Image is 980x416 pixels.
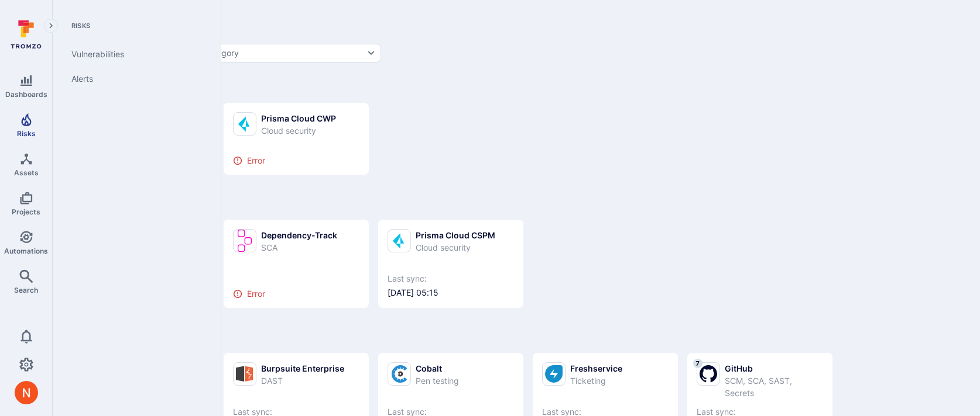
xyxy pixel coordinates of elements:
[261,241,337,254] div: SCA
[62,67,207,91] a: Alerts
[62,21,207,30] span: Risks
[233,289,359,299] div: Error
[570,362,622,375] div: Freshservice
[233,229,359,299] a: Dependency-TrackSCAError
[198,44,381,63] button: Category
[416,241,495,254] div: Cloud security
[233,112,359,165] a: Prisma Cloud CWPCloud securityError
[725,362,823,375] div: GitHub
[15,381,38,404] img: ACg8ocIprwjrgDQnDsNSk9Ghn5p5-B8DpAKWoJ5Gi9syOE4K59tr4Q=s96-c
[725,375,823,399] div: SCM, SCA, SAST, Secrets
[416,362,459,375] div: Cobalt
[693,359,703,368] span: 7
[261,112,336,124] div: Prisma Cloud CWP
[261,375,344,387] div: DAST
[416,375,459,387] div: Pen testing
[4,247,48,255] span: Automations
[14,286,38,294] span: Search
[416,229,495,241] div: Prisma Cloud CSPM
[233,156,359,165] div: Error
[261,124,336,137] div: Cloud security
[62,42,207,67] a: Vulnerabilities
[44,19,58,33] button: Expand navigation menu
[47,21,55,31] i: Expand navigation menu
[388,287,514,299] span: [DATE] 05:15
[261,362,344,375] div: Burpsuite Enterprise
[570,375,622,387] div: Ticketing
[5,90,47,99] span: Dashboards
[17,129,36,138] span: Risks
[388,273,514,285] span: Last sync:
[388,229,514,299] a: Prisma Cloud CSPMCloud securityLast sync:[DATE] 05:15
[12,207,40,216] span: Projects
[14,168,39,177] span: Assets
[15,381,38,404] div: Neeren Patki
[261,229,337,241] div: Dependency-Track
